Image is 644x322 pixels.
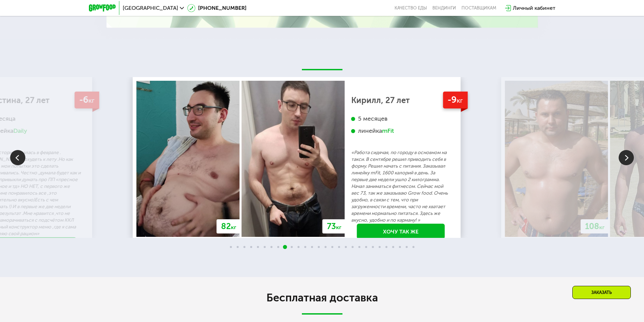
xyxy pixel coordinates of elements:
div: 82 [217,219,241,233]
span: [GEOGRAPHIC_DATA] [123,5,178,11]
h2: Бесплатная доставка [133,291,511,304]
div: mFit [382,127,394,135]
a: Вендинги [432,5,456,11]
span: кг [457,97,463,104]
a: Качество еды [395,5,427,11]
div: -6 [74,92,99,109]
div: 5 месяцев [351,115,451,123]
div: -9 [443,92,468,109]
p: «Работа сидячая, по городу в основном на такси. В сентябре решил приводить себя в форму. Решил на... [351,149,451,224]
span: кг [599,224,605,230]
img: Slide right [619,150,634,165]
div: Кирилл, 27 лет [351,97,451,104]
div: Daily [14,127,27,135]
span: кг [88,97,94,104]
div: Заказать [572,286,631,299]
div: Личный кабинет [513,4,555,12]
div: поставщикам [461,5,496,11]
div: 108 [581,219,609,233]
a: [PHONE_NUMBER] [187,4,246,12]
span: кг [336,224,341,230]
a: Хочу так же [357,224,445,239]
span: кг [231,224,236,230]
img: Slide left [10,150,25,165]
div: линейка [351,127,451,135]
div: 73 [323,219,346,233]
